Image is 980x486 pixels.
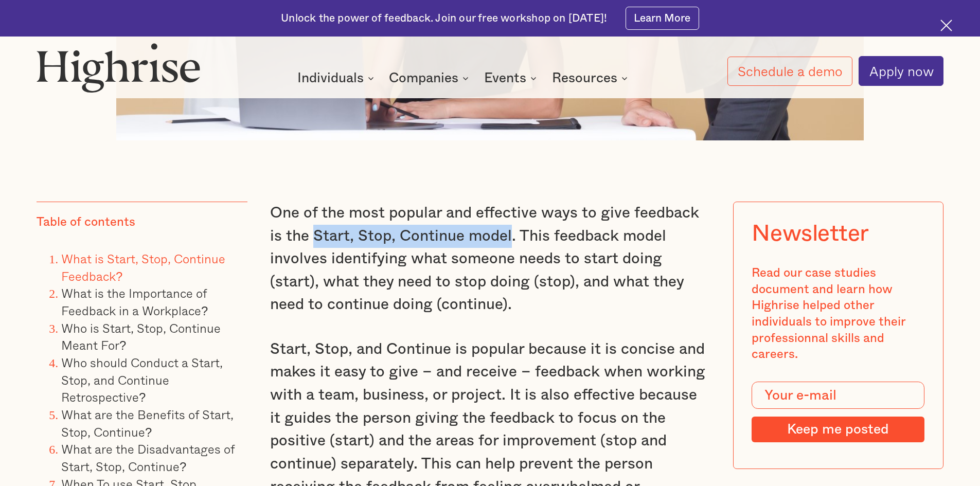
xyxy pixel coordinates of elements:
div: Read our case studies document and learn how Highrise helped other individuals to improve their p... [752,265,924,363]
div: Unlock the power of feedback. Join our free workshop on [DATE]! [281,11,607,26]
a: What are the Disadvantages of Start, Stop, Continue? [61,439,235,476]
form: Modal Form [752,382,924,442]
p: One of the most popular and effective ways to give feedback is the Start, Stop, Continue model. T... [270,202,710,316]
div: Resources [552,72,631,84]
div: Events [484,72,526,84]
div: Individuals [297,72,377,84]
div: Newsletter [752,221,869,247]
img: Cross icon [940,20,952,31]
div: Companies [389,72,472,84]
img: Highrise logo [37,43,200,92]
a: Who is Start, Stop, Continue Meant For? [61,318,221,355]
a: What are the Benefits of Start, Stop, Continue? [61,405,234,441]
a: Who should Conduct a Start, Stop, and Continue Retrospective? [61,353,223,406]
div: Individuals [297,72,364,84]
input: Keep me posted [752,417,924,442]
div: Table of contents [37,214,135,231]
a: Schedule a demo [727,57,853,86]
div: Companies [389,72,458,84]
a: What is the Importance of Feedback in a Workplace? [61,283,208,320]
input: Your e-mail [752,382,924,409]
a: Learn More [626,7,699,30]
a: Apply now [859,56,943,86]
div: Events [484,72,540,84]
div: Resources [552,72,617,84]
a: What is Start, Stop, Continue Feedback? [61,249,225,285]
